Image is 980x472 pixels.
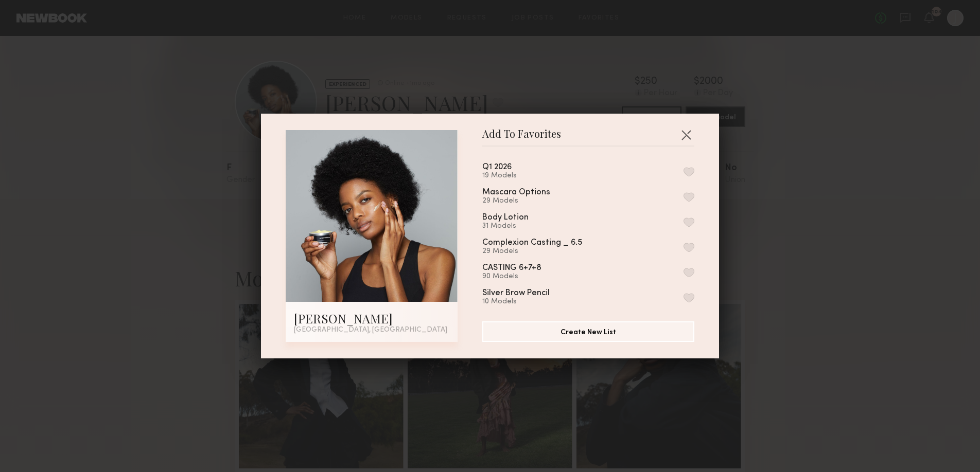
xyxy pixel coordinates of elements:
div: 19 Models [482,172,536,180]
div: [GEOGRAPHIC_DATA], [GEOGRAPHIC_DATA] [294,326,449,334]
span: Add To Favorites [482,130,561,146]
div: Body Lotion [482,213,529,222]
div: Mascara Options [482,188,550,197]
div: Q1 2026 [482,163,512,172]
button: Close [678,126,694,143]
div: 29 Models [482,247,607,256]
div: 29 Models [482,197,575,205]
div: CASTING 6+7+8 [482,264,541,273]
button: Create New List [482,321,694,342]
div: 10 Models [482,298,574,306]
div: [PERSON_NAME] [294,310,449,326]
div: Complexion Casting _ 6.5 [482,239,582,247]
div: 90 Models [482,273,566,281]
div: 31 Models [482,222,553,230]
div: Silver Brow Pencil [482,289,550,298]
